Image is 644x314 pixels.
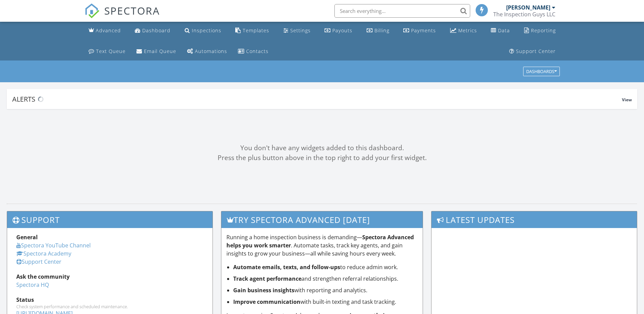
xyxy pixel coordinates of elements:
[401,24,439,37] a: Payments
[447,24,480,37] a: Metrics
[364,24,392,37] a: Billing
[516,48,556,54] div: Support Center
[458,27,477,34] div: Metrics
[16,296,203,304] div: Status
[233,263,340,271] strong: Automate emails, texts, and follow-ups
[96,48,126,54] div: Text Queue
[195,48,227,54] div: Automations
[498,27,510,34] div: Data
[233,263,418,271] li: to reduce admin work.
[235,45,271,58] a: Contacts
[507,45,558,58] a: Support Center
[144,48,176,54] div: Email Queue
[233,298,300,306] strong: Improve communication
[192,27,221,34] div: Inspections
[622,97,632,103] span: View
[233,298,418,306] li: with built-in texting and task tracking.
[431,211,637,228] h3: Latest Updates
[246,48,269,54] div: Contacts
[16,233,38,241] strong: General
[16,281,49,289] a: Spectora HQ
[411,27,436,34] div: Payments
[16,273,203,281] div: Ask the community
[182,24,224,37] a: Inspections
[104,3,160,18] span: SPECTORA
[12,94,622,104] div: Alerts
[142,27,170,34] div: Dashboard
[243,27,269,34] div: Templates
[281,24,313,37] a: Settings
[233,286,418,294] li: with reporting and analytics.
[16,304,203,309] div: Check system performance and scheduled maintenance.
[16,250,71,257] a: Spectora Academy
[7,143,637,153] div: You don't have any widgets added to this dashboard.
[226,233,414,249] strong: Spectora Advanced helps you work smarter
[334,4,470,18] input: Search everything...
[226,233,418,258] p: Running a home inspection business is demanding— . Automate tasks, track key agents, and gain ins...
[96,27,121,34] div: Advanced
[322,24,355,37] a: Payouts
[86,24,124,37] a: Advanced
[290,27,311,34] div: Settings
[506,4,550,11] div: [PERSON_NAME]
[221,211,423,228] h3: Try spectora advanced [DATE]
[521,24,558,37] a: Reporting
[132,24,173,37] a: Dashboard
[493,11,555,18] div: The Inspection Guys LLC
[7,211,213,228] h3: Support
[531,27,556,34] div: Reporting
[7,153,637,163] div: Press the plus button above in the top right to add your first widget.
[16,242,91,249] a: Spectora YouTube Channel
[233,24,272,37] a: Templates
[86,45,128,58] a: Text Queue
[332,27,352,34] div: Payouts
[85,3,99,18] img: The Best Home Inspection Software - Spectora
[134,45,179,58] a: Email Queue
[488,24,513,37] a: Data
[233,275,418,283] li: and strengthen referral relationships.
[85,9,160,23] a: SPECTORA
[16,258,61,265] a: Support Center
[526,69,557,74] div: Dashboards
[523,67,560,76] button: Dashboards
[233,275,301,282] strong: Track agent performance
[374,27,389,34] div: Billing
[233,286,294,294] strong: Gain business insights
[184,45,230,58] a: Automations (Basic)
